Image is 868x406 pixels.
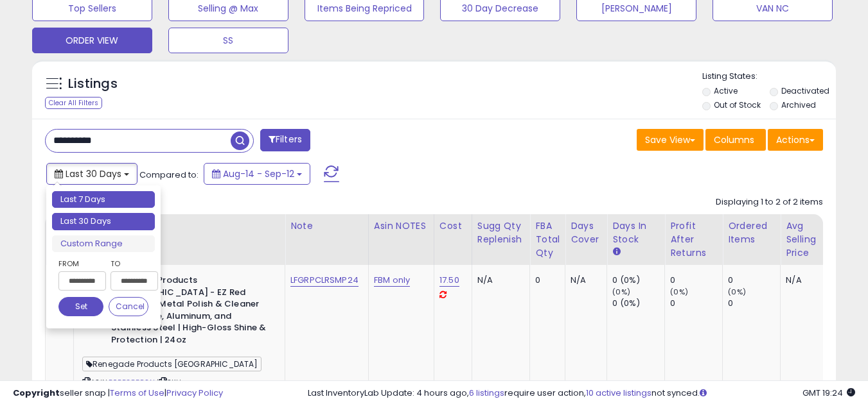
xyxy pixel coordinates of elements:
[728,287,746,297] small: (0%)
[612,287,630,297] small: (0%)
[802,387,855,399] span: 2025-10-13 19:24 GMT
[714,133,754,146] span: Columns
[368,214,434,265] th: CSV column name: cust_attr_1_ Asin NOTES
[290,274,359,287] a: LFGRPCLRSMP24
[670,298,722,309] div: 0
[477,219,525,246] div: Sugg Qty Replenish
[82,357,261,371] span: Renegade Products [GEOGRAPHIC_DATA]
[111,257,148,270] label: To
[781,99,816,110] label: Archived
[111,275,267,349] b: Renegade Products [GEOGRAPHIC_DATA] - EZ Red Sprayable Metal Polish & Cleaner for Chrome, Aluminu...
[716,196,823,208] div: Displaying 1 to 2 of 2 items
[223,167,294,180] span: Aug-14 - Sep-12
[58,257,103,270] label: From
[612,219,659,246] div: Days In Stock
[535,275,555,286] div: 0
[58,297,103,316] button: Set
[374,274,410,287] a: FBM only
[714,85,738,96] label: Active
[52,191,155,208] li: Last 7 Days
[670,275,722,286] div: 0
[728,275,780,286] div: 0
[32,28,152,53] button: ORDER VIEW
[439,274,459,287] a: 17.50
[786,275,828,286] div: N/A
[670,219,717,260] div: Profit After Returns
[728,219,775,246] div: Ordered Items
[110,387,164,399] a: Terms of Use
[781,85,829,96] label: Deactivated
[52,235,155,253] li: Custom Range
[571,219,601,246] div: Days Cover
[374,219,429,233] div: Asin NOTES
[612,298,664,309] div: 0 (0%)
[535,219,560,260] div: FBA Total Qty
[439,219,466,233] div: Cost
[66,167,121,180] span: Last 30 Days
[45,97,102,109] div: Clear All Filters
[168,28,288,53] button: SS
[68,75,118,93] h5: Listings
[705,129,766,151] button: Columns
[469,387,504,399] a: 6 listings
[786,219,833,260] div: Avg Selling Price
[204,163,310,185] button: Aug-14 - Sep-12
[571,275,597,286] div: N/A
[768,129,823,151] button: Actions
[612,275,664,286] div: 0 (0%)
[52,213,155,230] li: Last 30 Days
[46,163,137,185] button: Last 30 Days
[637,129,704,151] button: Save View
[139,169,199,181] span: Compared to:
[109,297,148,316] button: Cancel
[79,219,279,233] div: Title
[728,298,780,309] div: 0
[260,129,310,151] button: Filters
[670,287,688,297] small: (0%)
[586,387,651,399] a: 10 active listings
[13,387,60,399] strong: Copyright
[472,214,530,265] th: Please note that this number is a calculation based on your required days of coverage and your ve...
[714,99,761,110] label: Out of Stock
[612,246,620,258] small: Days In Stock.
[702,71,836,83] p: Listing States:
[166,387,223,399] a: Privacy Policy
[13,387,223,400] div: seller snap | |
[477,275,520,286] div: N/A
[290,219,363,233] div: Note
[308,387,855,400] div: Last InventoryLab Update: 4 hours ago, require user action, not synced.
